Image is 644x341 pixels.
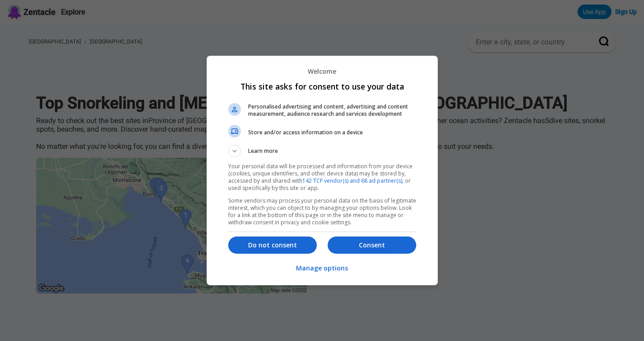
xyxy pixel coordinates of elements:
[228,241,317,250] p: Do not consent
[328,241,416,250] p: Consent
[248,103,416,118] span: Personalised advertising and content, advertising and content measurement, audience research and ...
[296,259,348,278] button: Manage options
[228,67,416,76] p: Welcome
[248,147,278,157] span: Learn more
[228,163,416,192] p: Your personal data will be processed and information from your device (cookies, unique identifier...
[296,264,348,273] p: Manage options
[302,177,402,185] a: 142 TCF vendor(s) and 68 ad partner(s)
[328,237,416,254] button: Consent
[228,197,416,226] p: Some vendors may process your personal data on the basis of legitimate interest, which you can ob...
[207,56,438,285] div: This site asks for consent to use your data
[228,145,416,157] button: Learn more
[248,129,416,136] span: Store and/or access information on a device
[228,237,317,254] button: Do not consent
[228,81,416,92] h1: This site asks for consent to use your data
